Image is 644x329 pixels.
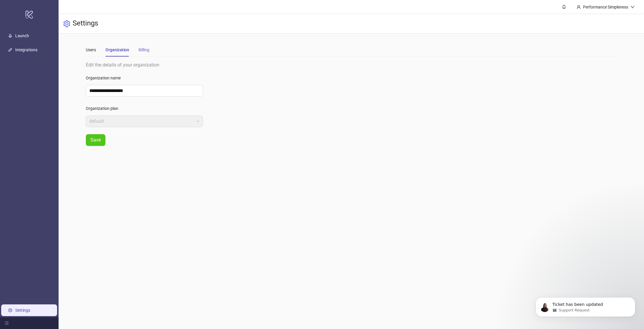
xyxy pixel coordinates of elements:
span: bell [562,5,566,9]
div: Organization [105,47,129,53]
span: down [631,5,635,9]
div: Edit the details of your organization [86,61,617,69]
span: Save [90,137,101,143]
a: Integrations [15,47,37,52]
span: menu-fold [5,321,9,325]
iframe: Intercom notifications message [527,285,644,326]
label: Organization name [86,73,124,83]
a: Settings [15,308,30,313]
div: Billing [139,47,149,53]
label: Organization plan [86,104,122,113]
h3: Settings [73,19,98,29]
span: setting [63,20,70,27]
input: Organization name [86,85,203,97]
div: Users [86,47,96,53]
a: Launch [15,33,29,38]
span: default [89,116,199,127]
span: user [577,5,581,9]
div: Performance Simpleness [581,4,631,10]
button: Save [86,134,105,146]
